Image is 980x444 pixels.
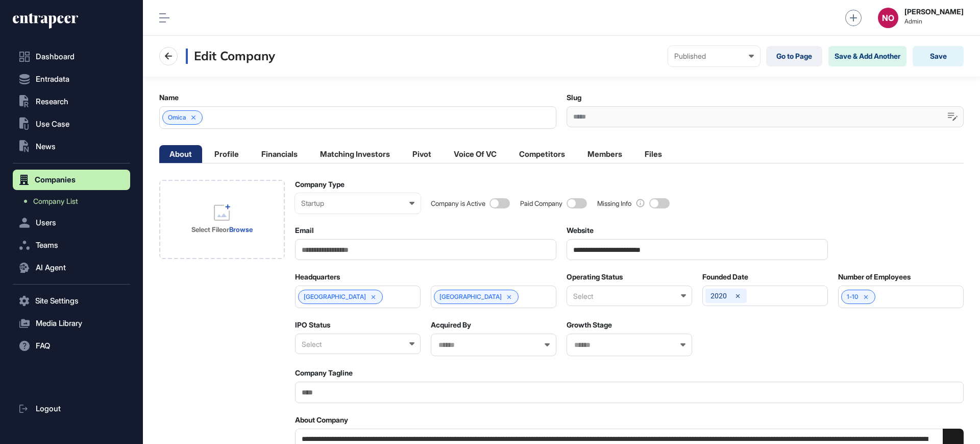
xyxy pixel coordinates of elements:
span: Dashboard [36,53,75,61]
button: Teams [13,235,130,255]
span: Company List [33,197,78,205]
button: Media Library [13,313,130,334]
span: [GEOGRAPHIC_DATA] [439,293,502,300]
div: Select [567,286,692,306]
a: Logout [13,399,130,419]
div: Select FileorBrowse [159,180,285,259]
strong: [PERSON_NAME] [904,8,964,16]
label: Acquired By [431,321,471,329]
div: Company is Active [431,200,485,207]
button: AI Agent [13,258,130,278]
div: Missing Info [597,200,631,207]
span: AI Agent [36,264,66,272]
span: Teams [36,241,58,249]
div: Startup [301,199,414,207]
button: Research [13,91,130,112]
label: Growth Stage [567,321,612,329]
div: Published [674,52,754,60]
label: Company Tagline [295,369,353,377]
button: News [13,136,130,157]
li: Matching Investors [310,145,400,163]
button: Users [13,213,130,233]
span: FAQ [36,342,50,350]
span: Admin [904,18,964,25]
label: Website [567,226,594,235]
span: 2020 [710,292,727,300]
div: Paid Company [520,200,562,207]
div: or [191,225,253,234]
button: Save & Add Another [828,46,906,66]
span: Site Settings [35,297,79,305]
button: Entradata [13,69,130,89]
li: Members [577,145,632,163]
button: FAQ [13,336,130,356]
label: Headquarters [295,273,340,281]
span: Logout [36,405,61,413]
button: Site Settings [13,291,130,311]
label: About Company [295,416,348,424]
label: Name [159,94,179,102]
li: Financials [251,145,308,163]
span: Companies [35,176,76,184]
div: Select [295,334,421,354]
a: Browse [229,225,253,233]
span: [GEOGRAPHIC_DATA] [304,293,366,300]
span: Media Library [36,319,82,328]
li: Files [634,145,672,163]
label: Founded Date [702,273,748,281]
button: NO [878,8,898,28]
a: Company List [18,192,130,211]
div: Company Logo [159,180,285,259]
span: Users [36,219,56,227]
button: Save [913,46,964,66]
a: Dashboard [13,46,130,67]
a: Go to Page [766,46,822,66]
span: News [36,143,56,151]
label: Operating Status [567,273,623,281]
label: Slug [567,94,581,102]
strong: Select File [191,225,223,233]
h3: Edit Company [186,49,275,64]
li: Voice Of VC [444,145,507,163]
label: Company Type [295,180,345,189]
label: Number of Employees [838,273,911,281]
li: Competitors [509,145,575,163]
label: Email [295,226,314,235]
button: Use Case [13,114,130,134]
span: Entradata [36,75,69,83]
span: Use Case [36,120,69,128]
button: Companies [13,170,130,190]
label: IPO Status [295,321,330,329]
span: Research [36,98,68,106]
li: Pivot [402,145,442,163]
li: About [159,145,202,163]
li: Profile [204,145,249,163]
span: 1-10 [847,293,859,300]
span: Omica [168,114,186,121]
